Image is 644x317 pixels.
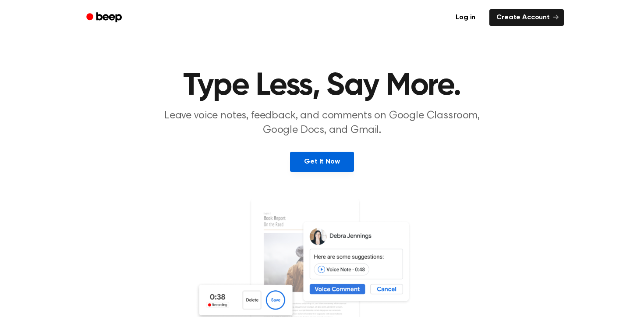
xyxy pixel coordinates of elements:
a: Get It Now [290,152,354,172]
a: Create Account [489,9,564,26]
p: Leave voice notes, feedback, and comments on Google Classroom, Google Docs, and Gmail. [154,109,490,138]
h1: Type Less, Say More. [98,70,546,102]
a: Beep [80,9,130,26]
a: Log in [447,7,484,28]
